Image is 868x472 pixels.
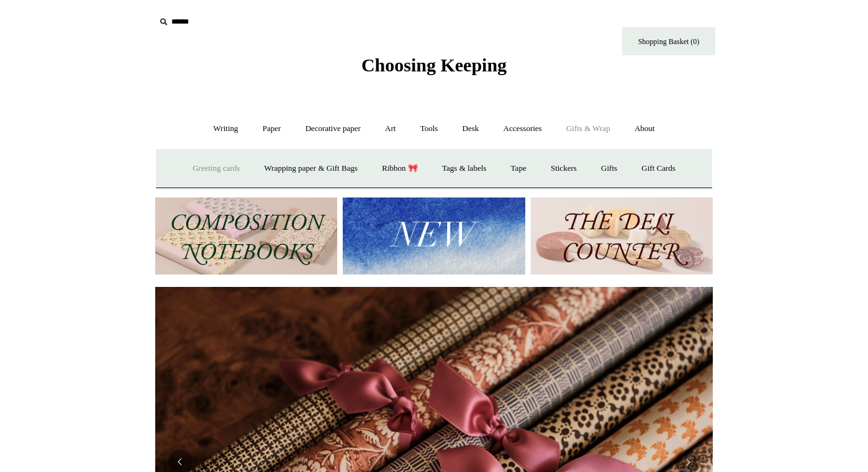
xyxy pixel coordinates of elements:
a: Paper [251,112,292,145]
img: New.jpg__PID:f73bdf93-380a-4a35-bcfe-7823039498e1 [343,197,525,275]
a: Ribbon 🎀 [371,152,429,185]
span: Choosing Keeping [361,55,507,75]
a: Gift Cards [630,152,687,185]
a: Tape [500,152,538,185]
a: Accessories [492,112,553,145]
a: Choosing Keeping [361,65,507,73]
a: Gifts [590,152,628,185]
a: Tags & labels [431,152,497,185]
a: About [623,112,666,145]
a: Decorative paper [294,112,372,145]
a: Gifts & Wrap [555,112,622,145]
a: Greeting cards [181,152,251,185]
img: 202302 Composition ledgers.jpg__PID:69722ee6-fa44-49dd-a067-31375e5d54ec [155,197,337,275]
a: Art [374,112,407,145]
a: Desk [451,112,491,145]
a: Shopping Basket (0) [622,27,715,55]
a: Tools [409,112,450,145]
a: Stickers [540,152,588,185]
img: The Deli Counter [531,197,713,275]
a: Wrapping paper & Gift Bags [253,152,369,185]
a: Writing [202,112,250,145]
